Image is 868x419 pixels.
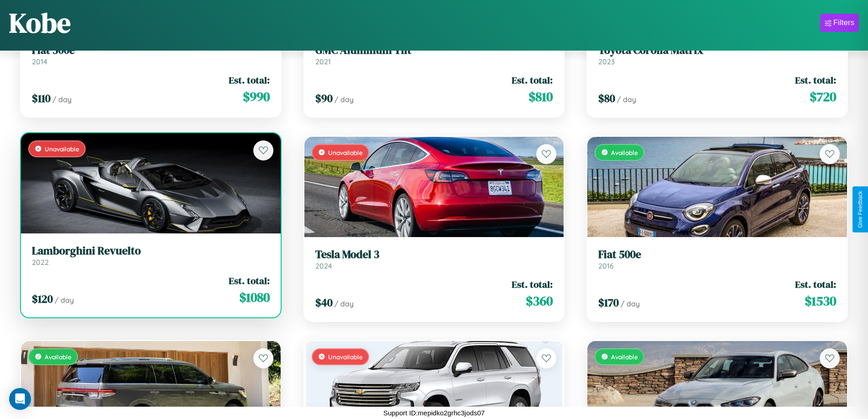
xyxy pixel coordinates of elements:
h1: Kobe [9,4,71,41]
span: / day [334,299,354,308]
span: 2021 [315,57,331,66]
h3: Lamborghini Revuelto [32,244,270,258]
span: Est. total: [795,278,836,291]
a: Lamborghini Revuelto2022 [32,244,270,267]
a: Fiat 500e2014 [32,44,270,66]
span: Unavailable [328,149,363,156]
span: Est. total: [512,73,553,87]
span: Available [45,353,72,361]
span: 2022 [32,258,49,267]
span: 2016 [598,261,614,270]
div: Open Intercom Messenger [9,388,31,410]
span: Available [611,353,638,361]
a: GMC Aluminum Tilt2021 [315,44,553,66]
span: Available [611,149,638,156]
span: $ 90 [315,91,333,106]
span: / day [334,95,354,104]
div: Give Feedback [857,191,863,228]
span: $ 110 [32,91,51,106]
h3: Toyota Corolla Matrix [598,44,836,57]
button: Filters [820,14,859,32]
h3: GMC Aluminum Tilt [315,44,553,57]
span: $ 810 [529,88,553,106]
div: Filters [833,18,854,27]
a: Toyota Corolla Matrix2023 [598,44,836,66]
h3: Tesla Model 3 [315,248,553,261]
span: $ 1530 [805,292,836,310]
span: Est. total: [512,278,553,291]
span: $ 360 [526,292,553,310]
span: Est. total: [229,73,270,87]
span: 2014 [32,57,47,66]
span: $ 170 [598,295,619,310]
span: Unavailable [45,145,79,153]
span: $ 80 [598,91,615,106]
span: 2024 [315,261,332,270]
span: Est. total: [229,274,270,287]
a: Fiat 500e2016 [598,248,836,270]
span: 2023 [598,57,615,66]
span: / day [55,295,74,305]
span: $ 1080 [239,288,270,306]
h3: Fiat 500e [32,44,270,57]
span: $ 40 [315,295,333,310]
span: Est. total: [795,73,836,87]
span: $ 120 [32,291,53,306]
h3: Fiat 500e [598,248,836,261]
span: / day [617,95,636,104]
p: Support ID: mepidko2grhc3jods07 [383,407,485,419]
span: Unavailable [328,353,363,361]
span: $ 720 [810,88,836,106]
a: Tesla Model 32024 [315,248,553,270]
span: / day [52,95,72,104]
span: / day [621,299,640,308]
span: $ 990 [243,88,270,106]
